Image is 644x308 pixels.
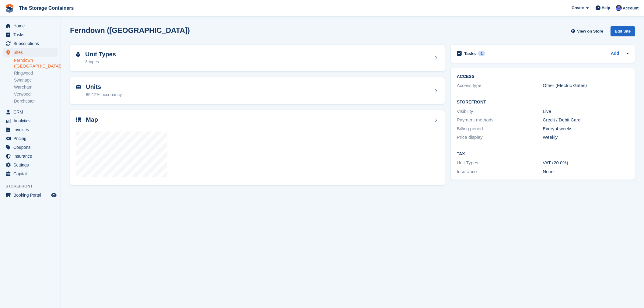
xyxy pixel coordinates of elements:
a: menu [3,108,58,116]
div: 65.12% occupancy [86,92,122,98]
span: Capital [13,170,50,178]
div: Access type [457,82,543,89]
a: Swanage [14,77,58,83]
h2: Ferndown ([GEOGRAPHIC_DATA]) [70,26,190,34]
h2: Units [86,83,122,90]
img: map-icn-33ee37083ee616e46c38cad1a60f524a97daa1e2b2c8c0bc3eb3415660979fc1.svg [76,117,81,122]
span: Coupons [13,143,50,152]
span: Help [602,5,610,11]
a: Edit Site [611,26,635,39]
img: Dan Excell [616,5,622,11]
a: menu [3,161,58,169]
div: Payment methods [457,117,543,124]
a: menu [3,134,58,143]
a: The Storage Containers [16,3,76,13]
a: menu [3,117,58,125]
span: Sites [13,48,50,57]
a: Wareham [14,84,58,90]
a: menu [3,191,58,199]
h2: Unit Types [85,51,116,58]
div: Price display [457,134,543,141]
h2: Storefront [457,100,629,105]
a: Map [70,110,445,186]
div: VAT (20.0%) [543,159,629,166]
a: Ferndown ([GEOGRAPHIC_DATA]) [14,58,58,69]
div: Other (Electric Gates) [543,82,629,89]
a: menu [3,48,58,57]
h2: ACCESS [457,74,629,79]
div: Billing period [457,125,543,132]
span: Tasks [13,30,50,39]
img: stora-icon-8386f47178a22dfd0bd8f6a31ec36ba5ce8667c1dd55bd0f319d3a0aa187defe.svg [5,4,14,13]
span: Home [13,22,50,30]
span: Create [572,5,584,11]
a: Add [611,50,619,57]
div: Visibility [457,108,543,115]
span: Account [623,5,639,11]
a: menu [3,125,58,134]
div: Live [543,108,629,115]
a: Ringwood [14,70,58,76]
a: menu [3,152,58,160]
img: unit-type-icn-2b2737a686de81e16bb02015468b77c625bbabd49415b5ef34ead5e3b44a266d.svg [76,52,80,57]
a: menu [3,22,58,30]
a: View on Store [570,26,606,36]
a: menu [3,30,58,39]
img: unit-icn-7be61d7bf1b0ce9d3e12c5938cc71ed9869f7b940bace4675aadf7bd6d80202e.svg [76,85,81,89]
span: Settings [13,161,50,169]
a: menu [3,39,58,48]
a: Dorchester [14,98,58,104]
a: Units 65.12% occupancy [70,77,445,104]
a: Verwood [14,91,58,97]
h2: Tax [457,152,629,156]
div: 3 types [85,59,116,65]
span: View on Store [577,28,603,34]
a: menu [3,143,58,152]
span: Subscriptions [13,39,50,48]
span: Booking Portal [13,191,50,199]
a: menu [3,170,58,178]
h2: Map [86,116,98,123]
div: None [543,168,629,175]
span: CRM [13,108,50,116]
div: Insurance [457,168,543,175]
span: Storefront [5,183,61,189]
h2: Tasks [464,51,476,56]
a: Preview store [50,191,58,199]
div: Edit Site [611,26,635,36]
span: Pricing [13,134,50,143]
div: Weekly [543,134,629,141]
span: Analytics [13,117,50,125]
div: Credit / Debit Card [543,117,629,124]
a: Unit Types 3 types [70,45,445,72]
span: Invoices [13,125,50,134]
div: Every 4 weeks [543,125,629,132]
div: Unit Types [457,159,543,166]
span: Insurance [13,152,50,160]
div: 1 [478,51,485,56]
